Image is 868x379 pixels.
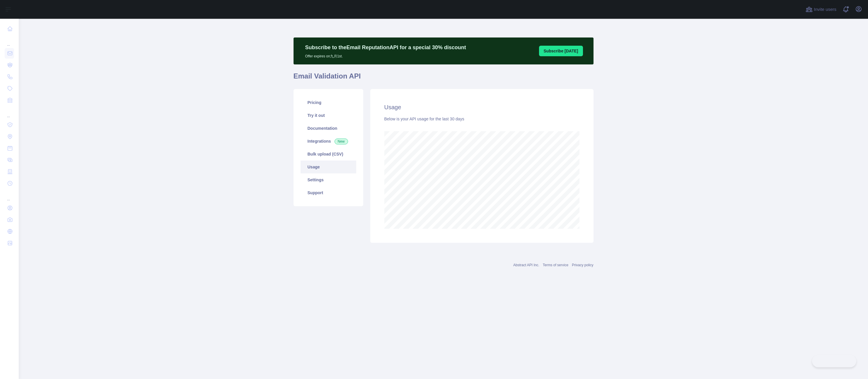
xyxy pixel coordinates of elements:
[543,263,568,267] a: Terms of service
[305,43,466,52] p: Subscribe to the Email Reputation API for a special 30 % discount
[814,6,836,13] span: Invite users
[301,161,356,173] a: Usage
[301,135,356,148] a: Integrations New
[572,263,593,267] a: Privacy policy
[5,35,14,47] div: ...
[305,52,466,59] p: Offer expires on 九月 1st.
[301,148,356,161] a: Bulk upload (CSV)
[812,355,856,367] iframe: Toggle Customer Support
[804,5,838,14] button: Invite users
[5,107,14,118] div: ...
[301,96,356,109] a: Pricing
[335,139,348,144] span: New
[301,122,356,135] a: Documentation
[384,103,579,111] h2: Usage
[5,190,14,202] div: ...
[301,186,356,199] a: Support
[539,46,583,56] button: Subscribe [DATE]
[513,263,539,267] a: Abstract API Inc.
[301,109,356,122] a: Try it out
[384,116,579,122] div: Below is your API usage for the last 30 days
[301,173,356,186] a: Settings
[294,71,594,86] h1: Email Validation API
